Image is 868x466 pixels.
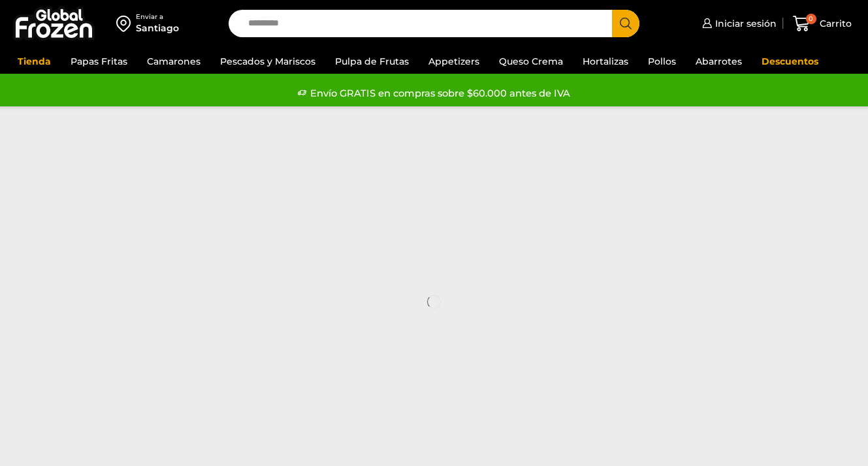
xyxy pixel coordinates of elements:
[806,14,816,24] span: 0
[790,8,855,39] a: 0 Carrito
[136,22,179,35] div: Santiago
[712,17,777,30] span: Iniciar sesión
[140,49,207,74] a: Camarones
[576,49,635,74] a: Hortalizas
[422,49,486,74] a: Appetizers
[136,12,179,22] div: Enviar a
[116,12,136,35] img: address-field-icon.svg
[816,17,852,30] span: Carrito
[329,49,415,74] a: Pulpa de Frutas
[755,49,825,74] a: Descuentos
[641,49,683,74] a: Pollos
[214,49,322,74] a: Pescados y Mariscos
[11,49,57,74] a: Tienda
[699,10,777,37] a: Iniciar sesión
[689,49,748,74] a: Abarrotes
[64,49,134,74] a: Papas Fritas
[492,49,570,74] a: Queso Crema
[612,10,639,37] button: Search button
